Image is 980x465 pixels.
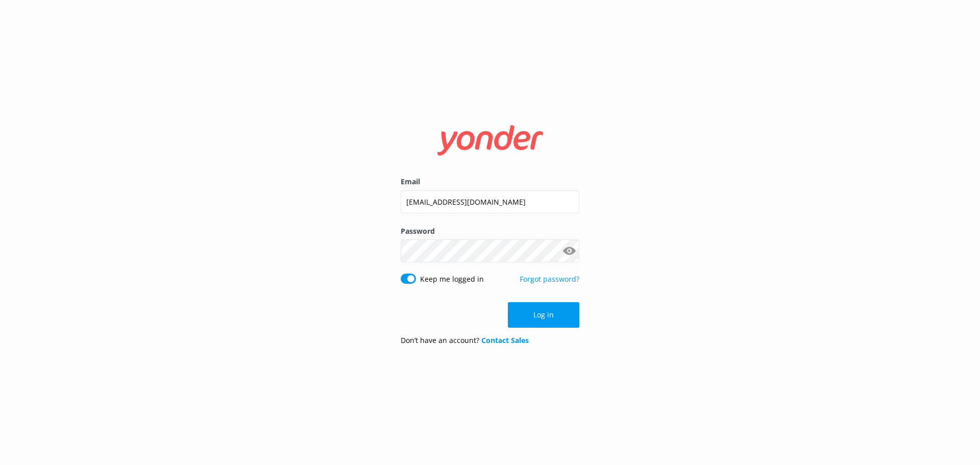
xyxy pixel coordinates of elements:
button: Show password [559,241,579,261]
a: Contact Sales [481,335,529,345]
label: Keep me logged in [420,274,484,285]
a: Forgot password? [520,274,579,284]
input: user@emailaddress.com [401,190,579,213]
button: Log in [508,302,579,328]
label: Password [401,226,579,237]
label: Email [401,176,579,187]
p: Don’t have an account? [401,335,529,346]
